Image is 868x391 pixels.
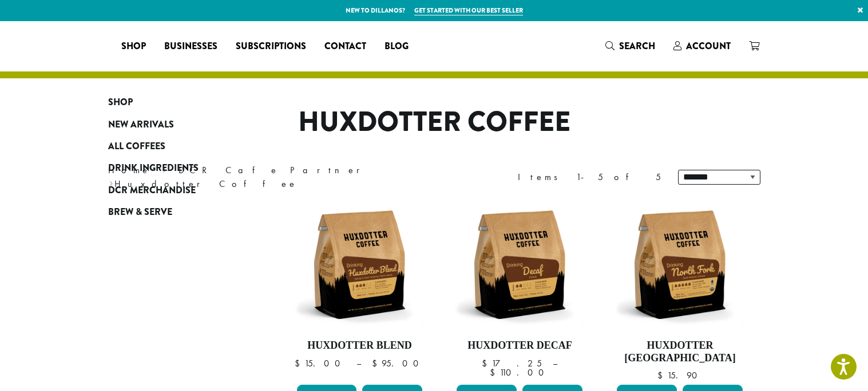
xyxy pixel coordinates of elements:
[657,369,703,381] bdi: 15.90
[236,39,306,54] span: Subscriptions
[108,113,245,135] a: New Arrivals
[100,106,769,139] h1: Huxdotter Coffee
[518,170,661,184] div: Items 1-5 of 5
[454,340,585,352] h4: Huxdotter Decaf
[490,366,549,378] bdi: 110.00
[356,357,361,369] span: –
[657,369,667,381] span: $
[294,199,425,330] img: Huxdotter-Coffee-Huxdotter-Blend-12oz-Web.jpg
[295,357,304,369] span: $
[108,183,196,198] span: DCR Merchandise
[164,39,217,54] span: Businesses
[108,161,199,175] span: Drink Ingredients
[294,340,426,352] h4: Huxdotter Blend
[454,199,585,330] img: Huxdotter-Coffee-Decaf-12oz-Web.jpg
[294,199,426,380] a: Huxdotter Blend
[372,357,424,369] bdi: 95.00
[614,199,746,330] img: Huxdotter-Coffee-North-Fork-12oz-Web.jpg
[108,163,417,191] nav: Breadcrumb
[179,164,368,176] a: DCR Cafe Partner
[454,199,585,380] a: Huxdotter Decaf
[108,179,245,201] a: DCR Merchandise
[482,357,542,369] bdi: 17.25
[372,357,382,369] span: $
[482,357,492,369] span: $
[596,37,664,55] a: Search
[614,340,746,364] h4: Huxdotter [GEOGRAPHIC_DATA]
[108,95,133,110] span: Shop
[614,199,746,380] a: Huxdotter [GEOGRAPHIC_DATA] $15.90
[414,6,523,15] a: Get started with our best seller
[108,205,172,220] span: Brew & Serve
[108,201,245,223] a: Brew & Serve
[385,39,409,54] span: Blog
[108,91,245,113] a: Shop
[121,39,146,54] span: Shop
[553,357,557,369] span: –
[108,157,245,179] a: Drink Ingredients
[619,39,655,53] span: Search
[112,37,155,55] a: Shop
[108,139,165,154] span: All Coffees
[108,135,245,157] a: All Coffees
[490,366,500,378] span: $
[686,39,731,53] span: Account
[108,118,174,132] span: New Arrivals
[324,39,366,54] span: Contact
[295,357,346,369] bdi: 15.00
